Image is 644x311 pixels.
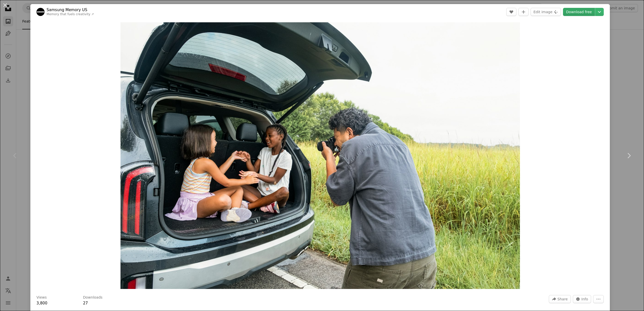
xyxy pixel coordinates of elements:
[557,295,568,303] span: Share
[47,12,94,16] a: Memory that fuels creativity ↗
[120,22,520,289] button: Zoom in on this image
[120,22,520,289] img: Man photographs two girls sitting in open car trunk
[563,8,595,16] a: Download free
[614,131,644,180] a: Next
[549,295,571,303] button: Share this image
[581,295,588,303] span: Info
[36,295,47,300] h3: Views
[36,301,47,305] span: 3,800
[595,8,604,16] button: Choose download size
[83,301,88,305] span: 27
[518,8,529,16] button: Add to Collection
[83,295,103,300] h3: Downloads
[531,8,561,16] button: Edit image
[36,8,45,16] img: Go to Samsung Memory US's profile
[573,295,591,303] button: Stats about this image
[47,7,94,12] a: Samsung Memory US
[593,295,604,303] button: More Actions
[506,8,516,16] button: Like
